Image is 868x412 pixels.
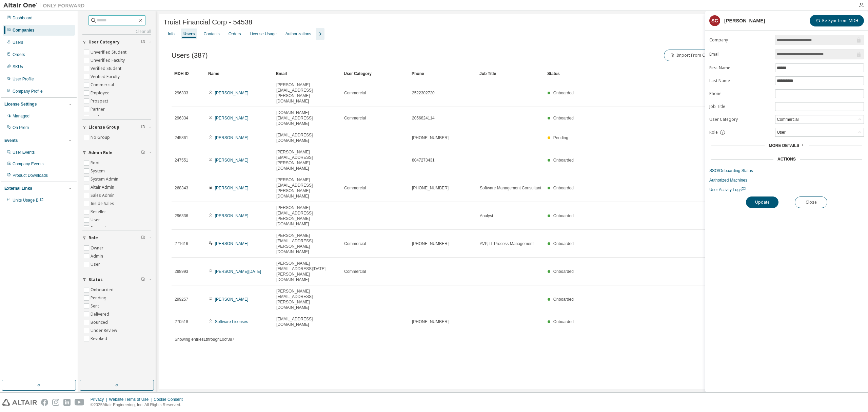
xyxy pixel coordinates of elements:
[412,157,435,163] span: 8047273431
[412,185,449,191] span: [PHONE_NUMBER]
[553,297,574,302] span: Onboarded
[91,294,108,302] label: Pending
[175,213,188,219] span: 296336
[91,167,106,175] label: System
[175,319,188,324] span: 270518
[276,110,338,126] span: [DOMAIN_NAME][EMAIL_ADDRESS][DOMAIN_NAME]
[91,159,101,167] label: Root
[276,149,338,171] span: [PERSON_NAME][EMAIL_ADDRESS][PERSON_NAME][DOMAIN_NAME]
[91,97,110,105] label: Prospect
[88,150,113,155] span: Admin Role
[13,64,23,70] div: SKUs
[175,269,188,274] span: 298993
[175,297,188,302] span: 299257
[215,186,249,190] a: [PERSON_NAME]
[276,68,338,79] div: Email
[810,15,864,26] button: Re-Sync from MDH
[13,161,43,167] div: Company Events
[3,2,88,9] img: Altair One
[344,68,406,79] div: User Category
[91,56,126,64] label: Unverified Faculty
[2,399,37,406] img: altair_logo.svg
[344,115,366,121] span: Commercial
[276,177,338,199] span: [PERSON_NAME][EMAIL_ADDRESS][PERSON_NAME][DOMAIN_NAME]
[276,82,338,104] span: [PERSON_NAME][EMAIL_ADDRESS][PERSON_NAME][DOMAIN_NAME]
[412,319,449,324] span: [PHONE_NUMBER]
[776,116,800,123] div: Commercial
[412,241,449,246] span: [PHONE_NUMBER]
[91,113,100,121] label: Trial
[285,31,311,37] div: Authorizations
[480,185,541,191] span: Software Management Consultant
[250,31,276,37] div: License Usage
[344,269,366,274] span: Commercial
[4,101,37,107] div: License Settings
[344,241,366,246] span: Commercial
[709,117,771,122] label: User Category
[13,173,48,178] div: Product Downloads
[91,318,109,326] label: Bounced
[746,196,778,208] button: Update
[82,120,151,135] button: License Group
[91,89,111,97] label: Employee
[709,91,771,96] label: Phone
[215,116,249,120] a: [PERSON_NAME]
[91,81,115,89] label: Commercial
[91,397,109,402] div: Privacy
[174,68,203,79] div: MDH ID
[91,183,116,191] label: Altair Admin
[276,261,338,282] span: [PERSON_NAME][EMAIL_ADDRESS][DATE][PERSON_NAME][DOMAIN_NAME]
[13,76,34,82] div: User Profile
[664,50,715,61] button: Import From CSV
[82,29,151,34] a: Clear all
[91,260,101,268] label: User
[215,135,249,140] a: [PERSON_NAME]
[724,18,765,23] div: [PERSON_NAME]
[215,269,261,274] a: [PERSON_NAME][DATE]
[91,310,111,318] label: Delivered
[141,235,145,241] span: Clear filter
[13,113,29,119] div: Managed
[480,241,534,246] span: AVP, IT Process Management
[141,150,145,155] span: Clear filter
[88,39,120,45] span: User Category
[203,31,219,37] div: Contacts
[91,191,116,200] label: Sales Admin
[215,213,249,218] a: [PERSON_NAME]
[163,18,252,26] span: Truist Financial Corp - 54538
[183,31,195,37] div: Users
[553,319,574,324] span: Onboarded
[276,288,338,310] span: [PERSON_NAME][EMAIL_ADDRESS][PERSON_NAME][DOMAIN_NAME]
[91,216,101,224] label: User
[91,286,115,294] label: Onboarded
[13,150,35,155] div: User Events
[479,68,542,79] div: Job Title
[777,156,796,162] div: Actions
[553,186,574,190] span: Onboarded
[775,115,864,124] div: Commercial
[553,241,574,246] span: Onboarded
[91,335,108,343] label: Revoked
[709,104,771,109] label: Job Title
[776,129,786,136] div: User
[175,90,188,96] span: 296333
[709,177,864,183] a: Authorized Machines
[91,105,106,113] label: Partner
[13,40,23,45] div: Users
[91,326,118,335] label: Under Review
[172,52,208,59] span: Users (387)
[775,128,864,136] div: User
[13,15,33,21] div: Dashboard
[175,337,234,342] span: Showing entries 1 through 10 of 387
[4,186,32,191] div: External Links
[91,302,100,310] label: Sent
[769,143,799,148] span: More Details
[154,397,186,402] div: Cookie Consent
[91,244,105,252] label: Owner
[709,37,771,43] label: Company
[412,68,474,79] div: Phone
[553,91,574,95] span: Onboarded
[63,399,71,406] img: linkedin.svg
[13,125,29,130] div: On Prem
[13,52,25,57] div: Orders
